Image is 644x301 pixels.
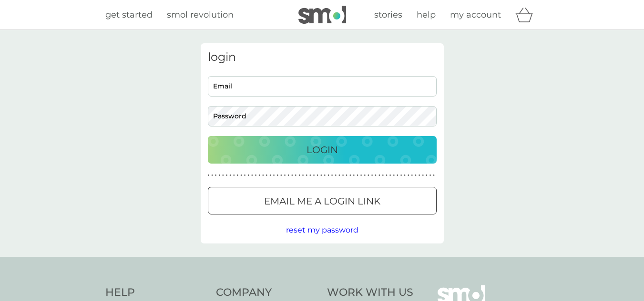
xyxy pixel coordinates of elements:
[298,6,346,24] img: smol
[382,173,384,178] p: ●
[357,173,358,178] p: ●
[286,225,358,234] span: reset my password
[411,173,413,178] p: ●
[429,173,431,178] p: ●
[338,173,340,178] p: ●
[386,173,388,178] p: ●
[368,173,369,178] p: ●
[393,173,395,178] p: ●
[211,173,213,178] p: ●
[306,173,307,178] p: ●
[353,173,355,178] p: ●
[360,173,362,178] p: ●
[327,285,413,300] h4: Work With Us
[404,173,406,178] p: ●
[302,173,304,178] p: ●
[298,173,300,178] p: ●
[320,173,322,178] p: ●
[371,173,373,178] p: ●
[450,8,501,22] a: my account
[342,173,344,178] p: ●
[247,173,249,178] p: ●
[374,10,402,20] span: stories
[313,173,315,178] p: ●
[258,173,260,178] p: ●
[167,10,234,20] span: smol revolution
[408,173,409,178] p: ●
[309,173,311,178] p: ●
[331,173,333,178] p: ●
[433,173,435,178] p: ●
[426,173,428,178] p: ●
[262,173,264,178] p: ●
[324,173,326,178] p: ●
[276,173,278,178] p: ●
[291,173,293,178] p: ●
[269,173,271,178] p: ●
[216,285,317,300] h4: Company
[237,173,239,178] p: ●
[346,173,348,178] p: ●
[419,173,420,178] p: ●
[208,187,437,214] button: Email me a login link
[273,173,275,178] p: ●
[415,173,417,178] p: ●
[251,173,253,178] p: ●
[450,10,501,20] span: my account
[349,173,351,178] p: ●
[374,8,402,22] a: stories
[422,173,424,178] p: ●
[218,173,220,178] p: ●
[400,173,402,178] p: ●
[240,173,242,178] p: ●
[105,10,153,20] span: get started
[327,173,329,178] p: ●
[335,173,337,178] p: ●
[255,173,257,178] p: ●
[287,173,289,178] p: ●
[378,173,380,178] p: ●
[280,173,282,178] p: ●
[417,10,436,20] span: help
[515,5,539,24] div: basket
[208,173,210,178] p: ●
[208,50,437,64] h3: login
[264,194,380,209] p: Email me a login link
[364,173,366,178] p: ●
[284,173,286,178] p: ●
[233,173,235,178] p: ●
[417,8,436,22] a: help
[286,224,358,236] button: reset my password
[229,173,231,178] p: ●
[222,173,224,178] p: ●
[105,285,207,300] h4: Help
[397,173,399,178] p: ●
[295,173,297,178] p: ●
[307,142,338,157] p: Login
[105,8,153,22] a: get started
[226,173,228,178] p: ●
[208,136,437,164] button: Login
[215,173,217,178] p: ●
[317,173,318,178] p: ●
[389,173,391,178] p: ●
[375,173,377,178] p: ●
[244,173,246,178] p: ●
[167,8,234,22] a: smol revolution
[266,173,268,178] p: ●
